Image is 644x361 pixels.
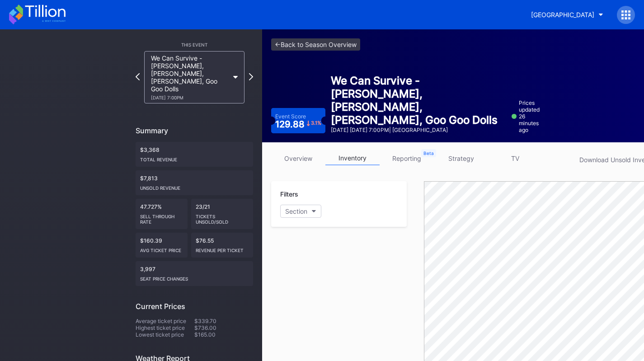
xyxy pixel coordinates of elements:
div: Avg ticket price [140,244,183,253]
a: reporting [380,151,434,165]
div: Revenue per ticket [196,244,249,253]
div: Current Prices [136,302,253,311]
button: [GEOGRAPHIC_DATA] [524,6,610,23]
a: strategy [434,151,488,165]
div: Highest ticket price [136,324,194,331]
div: Sell Through Rate [140,210,183,225]
div: $736.00 [194,324,253,331]
div: $339.70 [194,318,253,324]
div: We Can Survive - [PERSON_NAME], [PERSON_NAME], [PERSON_NAME], Goo Goo Dolls [331,74,506,127]
div: $160.39 [136,233,188,258]
div: $76.55 [191,233,254,258]
a: <-Back to Season Overview [271,38,360,51]
div: Average ticket price [136,318,194,324]
div: Unsold Revenue [140,182,249,191]
div: 23/21 [191,199,254,229]
div: 129.88 [275,120,321,129]
div: 47.727% [136,199,188,229]
div: $165.00 [194,331,253,338]
button: Section [280,205,321,218]
div: We Can Survive - [PERSON_NAME], [PERSON_NAME], [PERSON_NAME], Goo Goo Dolls [151,54,229,100]
a: TV [488,151,542,165]
div: Summary [136,126,253,135]
div: Section [285,207,307,215]
div: Tickets Unsold/Sold [196,210,249,225]
div: 3.1 % [311,121,321,126]
div: This Event [136,42,253,47]
div: [DATE] 7:00PM [151,95,229,100]
div: Prices updated 26 minutes ago [512,99,545,133]
div: $3,368 [136,142,253,167]
div: [GEOGRAPHIC_DATA] [531,11,594,19]
div: 3,997 [136,261,253,286]
a: inventory [325,151,380,165]
div: Lowest ticket price [136,331,194,338]
div: [DATE] [DATE] 7:00PM | [GEOGRAPHIC_DATA] [331,127,506,133]
div: Event Score [275,113,306,120]
a: overview [271,151,325,165]
div: Filters [280,190,398,198]
div: Total Revenue [140,153,249,162]
div: $7,813 [136,170,253,195]
div: seat price changes [140,272,249,281]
